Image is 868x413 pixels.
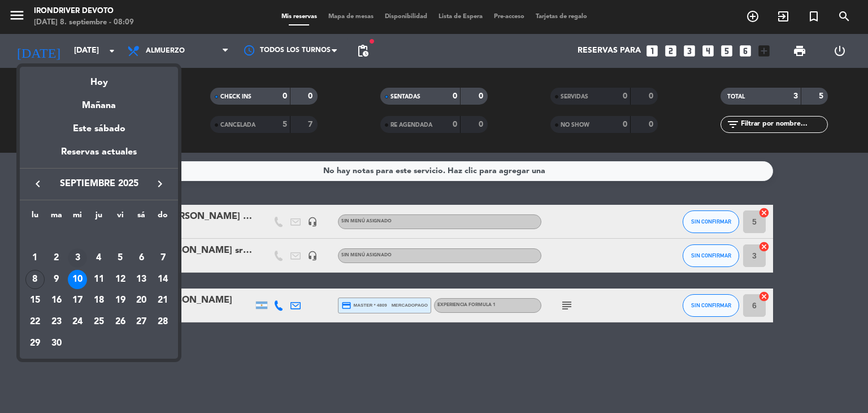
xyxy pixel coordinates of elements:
[24,311,46,333] td: 22 de septiembre de 2025
[152,311,173,333] td: 28 de septiembre de 2025
[24,333,46,354] td: 29 de septiembre de 2025
[88,290,110,311] td: 18 de septiembre de 2025
[132,248,151,268] div: 6
[88,311,110,333] td: 25 de septiembre de 2025
[24,269,46,290] td: 8 de septiembre de 2025
[24,226,173,247] td: SEP.
[20,113,178,145] div: Este sábado
[152,209,173,226] th: domingo
[68,270,87,289] div: 10
[110,209,131,226] th: viernes
[111,291,130,310] div: 19
[68,291,87,310] div: 17
[131,290,153,311] td: 20 de septiembre de 2025
[25,248,45,268] div: 1
[48,177,150,191] span: septiembre 2025
[89,291,108,310] div: 18
[150,177,170,191] button: keyboard_arrow_right
[46,290,67,311] td: 16 de septiembre de 2025
[46,333,67,354] td: 30 de septiembre de 2025
[131,247,153,269] td: 6 de septiembre de 2025
[67,247,88,269] td: 3 de septiembre de 2025
[88,209,110,226] th: jueves
[47,270,66,289] div: 9
[110,290,131,311] td: 19 de septiembre de 2025
[25,334,45,353] div: 29
[20,67,178,90] div: Hoy
[110,311,131,333] td: 26 de septiembre de 2025
[152,290,173,311] td: 21 de septiembre de 2025
[28,177,48,191] button: keyboard_arrow_left
[153,248,172,268] div: 7
[89,248,108,268] div: 4
[68,312,87,332] div: 24
[131,209,153,226] th: sábado
[67,269,88,290] td: 10 de septiembre de 2025
[153,312,172,332] div: 28
[88,269,110,290] td: 11 de septiembre de 2025
[46,269,67,290] td: 9 de septiembre de 2025
[20,145,178,168] div: Reservas actuales
[67,311,88,333] td: 24 de septiembre de 2025
[89,270,108,289] div: 11
[68,248,87,268] div: 3
[24,247,46,269] td: 1 de septiembre de 2025
[47,334,66,353] div: 30
[89,312,108,332] div: 25
[111,312,130,332] div: 26
[132,270,151,289] div: 13
[132,291,151,310] div: 20
[131,269,153,290] td: 13 de septiembre de 2025
[46,209,67,226] th: martes
[46,311,67,333] td: 23 de septiembre de 2025
[153,270,172,289] div: 14
[25,291,45,310] div: 15
[67,209,88,226] th: miércoles
[111,248,130,268] div: 5
[67,290,88,311] td: 17 de septiembre de 2025
[47,291,66,310] div: 16
[110,269,131,290] td: 12 de septiembre de 2025
[46,247,67,269] td: 2 de septiembre de 2025
[153,291,172,310] div: 21
[111,270,130,289] div: 12
[47,312,66,332] div: 23
[152,269,173,290] td: 14 de septiembre de 2025
[24,209,46,226] th: lunes
[152,247,173,269] td: 7 de septiembre de 2025
[88,247,110,269] td: 4 de septiembre de 2025
[132,312,151,332] div: 27
[153,177,167,191] i: keyboard_arrow_right
[110,247,131,269] td: 5 de septiembre de 2025
[131,311,153,333] td: 27 de septiembre de 2025
[47,248,66,268] div: 2
[25,312,45,332] div: 22
[31,177,45,191] i: keyboard_arrow_left
[25,270,45,289] div: 8
[24,290,46,311] td: 15 de septiembre de 2025
[20,90,178,113] div: Mañana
